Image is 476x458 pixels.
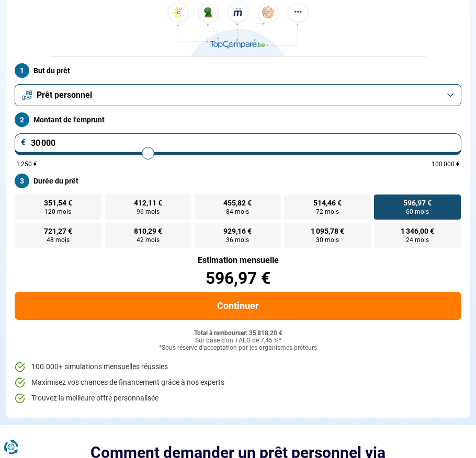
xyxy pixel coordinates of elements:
[47,237,70,243] span: 48 mois
[15,362,461,372] li: 100.000+ simulations mensuelles réussies
[15,256,461,265] div: Estimation mensuelle
[15,337,461,345] div: Sur base d'un TAEG de 7,45 %*
[406,237,429,243] span: 24 mois
[432,161,460,167] span: 100 000 €
[311,227,344,235] span: 1 095,78 €
[165,3,311,56] img: TopCompare.be
[15,345,461,352] div: *Sous réserve d'acceptation par les organismes prêteurs
[15,112,461,127] label: Montant de l'emprunt
[15,292,461,320] button: Continuer
[15,174,461,188] label: Durée du prêt
[15,330,461,337] div: Total à rembourser: 35 818,20 €
[223,227,252,235] span: 929,16 €
[223,199,252,207] span: 455,82 €
[44,209,71,215] span: 120 mois
[406,209,429,215] span: 60 mois
[15,393,461,404] li: Trouvez la meilleure offre personnalisée
[15,270,461,287] div: 596,97 €
[137,209,160,215] span: 96 mois
[134,199,162,207] span: 412,11 €
[37,89,92,101] span: Prêt personnel
[15,63,461,78] label: But du prêt
[313,199,342,207] span: 514,46 €
[15,377,461,388] li: Maximisez vos chances de financement grâce à nos experts
[21,139,26,147] span: €
[226,237,249,243] span: 36 mois
[316,237,339,243] span: 30 mois
[134,227,162,235] span: 810,29 €
[16,161,37,167] span: 1 250 €
[403,199,432,207] span: 596,97 €
[15,84,461,106] button: Prêt personnel
[44,227,72,235] span: 721,27 €
[226,209,249,215] span: 84 mois
[44,199,72,207] span: 351,54 €
[316,209,339,215] span: 72 mois
[401,227,434,235] span: 1 346,00 €
[137,237,160,243] span: 42 mois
